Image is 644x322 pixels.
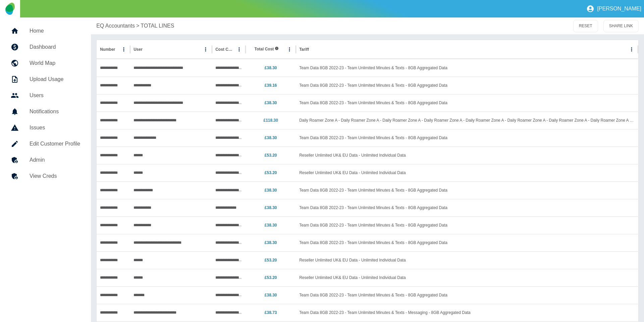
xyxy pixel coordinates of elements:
h5: Home [30,27,80,35]
div: Team Data 8GB 2022-23 - Team Unlimited Minutes & Texts - 8GB Aggregated Data [296,77,638,94]
a: £39.16 [265,83,277,88]
p: > [136,22,139,30]
div: Team Data 8GB 2022-23 - Team Unlimited Minutes & Texts - 8GB Aggregated Data [296,182,638,199]
a: Admin [5,152,86,168]
button: User column menu [201,45,210,54]
h5: Issues [30,124,80,132]
a: £53.20 [265,258,277,263]
a: World Map [5,55,86,71]
a: £38.30 [265,100,277,105]
a: £118.30 [263,118,278,123]
h5: Upload Usage [30,75,80,83]
h5: Users [30,91,80,99]
div: Team Data 8GB 2022-23 - Team Unlimited Minutes & Texts - 8GB Aggregated Data [296,59,638,77]
div: Reseller Unlimited UK& EU Data - Unlimited Individual Data [296,251,638,269]
a: Users [5,87,86,104]
a: View Creds [5,168,86,184]
a: £53.20 [265,170,277,175]
div: Team Data 8GB 2022-23 - Team Unlimited Minutes & Texts - 8GB Aggregated Data [296,129,638,147]
h5: Dashboard [30,43,80,51]
a: Home [5,23,86,39]
h5: Notifications [30,108,80,116]
button: SHARE LINK [603,20,639,32]
h5: Admin [30,156,80,164]
a: Notifications [5,104,86,120]
a: £53.20 [265,275,277,280]
div: Team Data 8GB 2022-23 - Team Unlimited Minutes & Texts - 8GB Aggregated Data [296,286,638,304]
h5: World Map [30,59,80,67]
a: £53.20 [265,153,277,158]
div: User [133,47,143,52]
button: Total Cost column menu [285,45,294,54]
p: [PERSON_NAME] [597,6,641,12]
div: Reseller Unlimited UK& EU Data - Unlimited Individual Data [296,147,638,164]
a: Issues [5,120,86,136]
a: £38.73 [265,310,277,315]
button: [PERSON_NAME] [584,2,644,15]
a: EQ Accountants [96,22,135,30]
a: TOTAL LINES [141,22,174,30]
div: Team Data 8GB 2022-23 - Team Unlimited Minutes & Texts - 8GB Aggregated Data [296,94,638,112]
div: Team Data 8GB 2022-23 - Team Unlimited Minutes & Texts - 8GB Aggregated Data [296,199,638,216]
div: Reseller Unlimited UK& EU Data - Unlimited Individual Data [296,269,638,286]
a: £38.30 [265,135,277,140]
a: £38.30 [265,66,277,70]
h5: View Creds [30,172,80,180]
h5: Edit Customer Profile [30,140,80,148]
a: £38.30 [265,188,277,193]
div: Team Data 8GB 2022-23 - Team Unlimited Minutes & Texts - 8GB Aggregated Data [296,234,638,251]
button: Cost Centre column menu [234,45,244,54]
a: £38.30 [265,205,277,210]
span: Total Cost includes both fixed and variable costs. [255,46,279,52]
div: Number [100,47,115,52]
button: Tariff column menu [627,45,636,54]
button: RESET [573,20,598,32]
a: Dashboard [5,39,86,55]
button: Number column menu [119,45,128,54]
a: Edit Customer Profile [5,136,86,152]
a: £38.30 [265,223,277,228]
a: £38.30 [265,293,277,297]
a: £38.30 [265,240,277,245]
div: Reseller Unlimited UK& EU Data - Unlimited Individual Data [296,164,638,182]
img: Logo [5,3,14,15]
div: Daily Roamer Zone A - Daily Roamer Zone A - Daily Roamer Zone A - Daily Roamer Zone A - Daily Roa... [296,112,638,129]
div: Team Data 8GB 2022-23 - Team Unlimited Minutes & Texts - 8GB Aggregated Data [296,216,638,234]
div: Tariff [299,47,309,52]
div: Cost Centre [215,47,234,52]
a: Upload Usage [5,71,86,87]
div: Team Data 8GB 2022-23 - Team Unlimited Minutes & Texts - Messaging - 8GB Aggregated Data [296,304,638,321]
